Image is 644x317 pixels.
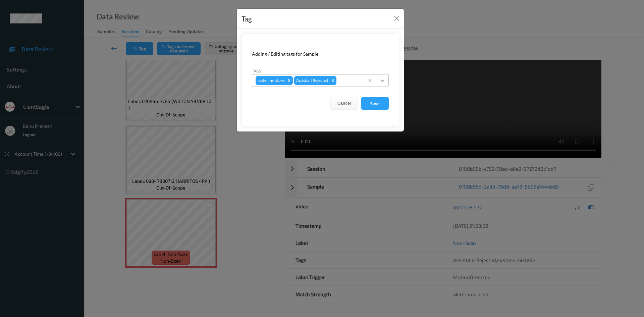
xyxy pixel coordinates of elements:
div: Remove Assistant Rejected [329,76,336,85]
button: Close [392,14,401,23]
button: Cancel [330,97,358,110]
div: Assistant Rejected [294,76,329,85]
label: Tags [252,68,261,74]
div: Adding / Editing tags for Sample [252,51,389,57]
div: Remove system-mistake [285,76,293,85]
div: Tag [241,13,252,24]
div: system-mistake [256,76,285,85]
button: Save [361,97,389,110]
